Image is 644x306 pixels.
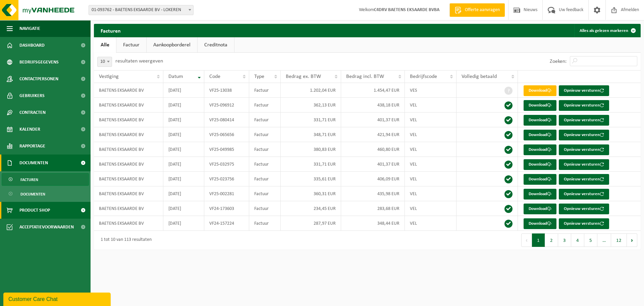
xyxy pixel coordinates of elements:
button: Opnieuw versturen [559,100,609,111]
a: Download [524,100,556,111]
span: Bedrijfscode [410,74,437,79]
span: Documenten [20,188,45,201]
td: VEL [405,113,457,127]
td: [DATE] [163,186,204,201]
iframe: chat widget [3,291,112,306]
td: 287,97 EUR [281,216,341,231]
span: Rapportage [19,138,45,155]
td: BAETENS EKSAARDE BV [94,172,163,186]
td: Factuur [249,127,280,142]
span: Bedrag ex. BTW [286,74,321,79]
td: VF25-065656 [204,127,249,142]
button: Opnieuw versturen [559,130,609,140]
td: VEL [405,201,457,216]
span: Documenten [19,155,48,171]
td: 348,44 EUR [341,216,405,231]
button: Opnieuw versturen [559,85,609,96]
td: 362,13 EUR [281,98,341,113]
button: Next [627,233,637,247]
td: VF24-173603 [204,201,249,216]
td: Factuur [249,186,280,201]
td: Factuur [249,157,280,172]
td: 1.454,47 EUR [341,83,405,98]
span: Vestiging [99,74,119,79]
td: Factuur [249,98,280,113]
span: Type [254,74,264,79]
button: Previous [521,233,532,247]
a: Creditnota [198,37,234,53]
td: BAETENS EKSAARDE BV [94,157,163,172]
td: 234,45 EUR [281,201,341,216]
span: Bedrag incl. BTW [346,74,384,79]
td: VF25-13038 [204,83,249,98]
a: Alle [94,37,116,53]
td: [DATE] [163,172,204,186]
div: 1 tot 10 van 113 resultaten [97,234,152,246]
button: Alles als gelezen markeren [574,24,640,37]
td: 438,18 EUR [341,98,405,113]
span: Acceptatievoorwaarden [19,219,74,235]
td: 335,61 EUR [281,172,341,186]
a: Factuur [116,37,146,53]
td: Factuur [249,201,280,216]
td: BAETENS EKSAARDE BV [94,113,163,127]
button: 2 [545,233,558,247]
td: VEL [405,157,457,172]
td: VES [405,83,457,98]
td: [DATE] [163,201,204,216]
a: Download [524,174,556,185]
a: Download [524,159,556,170]
td: Factuur [249,142,280,157]
span: Code [209,74,220,79]
span: Offerte aanvragen [463,7,501,13]
span: Volledig betaald [462,74,497,79]
span: Gebruikers [19,87,45,104]
td: VEL [405,186,457,201]
td: Factuur [249,172,280,186]
a: Download [524,218,556,229]
h2: Facturen [94,24,127,37]
a: Download [524,85,556,96]
td: VEL [405,172,457,186]
td: Factuur [249,216,280,231]
a: Offerte aanvragen [449,3,505,17]
td: [DATE] [163,98,204,113]
a: Download [524,130,556,140]
td: 406,09 EUR [341,172,405,186]
a: Facturen [2,173,89,186]
td: VEL [405,98,457,113]
td: [DATE] [163,83,204,98]
td: VF24-157224 [204,216,249,231]
td: VF25-032975 [204,157,249,172]
button: Opnieuw versturen [559,115,609,126]
td: Factuur [249,113,280,127]
td: VF25-096912 [204,98,249,113]
span: Contracten [19,104,46,121]
span: Navigatie [19,20,40,37]
td: VEL [405,142,457,157]
span: … [597,233,611,247]
button: 4 [571,233,584,247]
td: VEL [405,127,457,142]
td: BAETENS EKSAARDE BV [94,127,163,142]
td: [DATE] [163,157,204,172]
td: 380,83 EUR [281,142,341,157]
td: 331,71 EUR [281,157,341,172]
span: Product Shop [19,202,50,219]
td: 401,37 EUR [341,113,405,127]
span: 01-093762 - BAETENS EKSAARDE BV - LOKEREN [89,5,193,15]
td: [DATE] [163,113,204,127]
td: VF25-023756 [204,172,249,186]
td: BAETENS EKSAARDE BV [94,142,163,157]
td: [DATE] [163,216,204,231]
span: 10 [97,57,112,67]
strong: C4DRV BAETENS EKSAARDE BVBA [374,7,439,12]
button: 5 [584,233,597,247]
td: 283,68 EUR [341,201,405,216]
td: Factuur [249,83,280,98]
td: BAETENS EKSAARDE BV [94,83,163,98]
button: Opnieuw versturen [559,174,609,185]
td: 331,71 EUR [281,113,341,127]
a: Documenten [2,187,89,200]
